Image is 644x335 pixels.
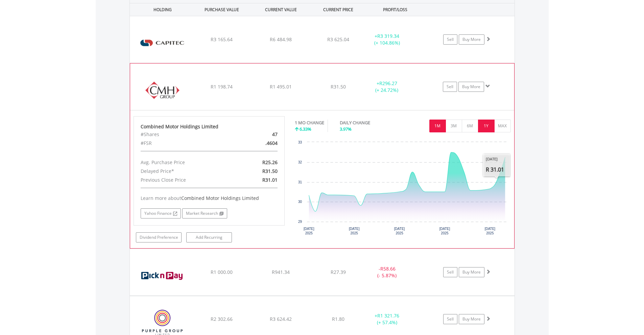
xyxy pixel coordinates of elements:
div: PURCHASE VALUE [193,3,251,16]
span: R296.27 [379,80,397,86]
text: [DATE] 2025 [485,227,496,235]
a: Buy More [459,267,484,277]
div: Avg. Purchase Price [136,158,234,167]
a: Buy More [459,34,484,45]
span: R31.50 [331,83,346,90]
span: R3 165.64 [211,36,233,43]
button: 6M [462,120,478,132]
span: Combined Motor Holdings Limited [181,195,259,201]
span: R31.01 [262,177,278,183]
img: EQU.ZA.CPI.png [133,25,191,61]
div: + (+ 104.86%) [362,33,413,46]
span: R941.34 [272,269,290,275]
a: Yahoo Finance [141,208,181,218]
div: 47 [234,130,283,139]
img: EQU.ZA.PIK.png [133,257,191,294]
text: 29 [298,220,302,224]
a: Buy More [458,82,484,92]
div: HOLDING [130,3,192,16]
a: Add Recurring [186,232,232,242]
div: DAILY CHANGE [340,120,394,126]
span: R58.66 [380,265,396,272]
text: [DATE] 2025 [439,227,450,235]
div: Delayed Price* [136,167,234,176]
span: R1 495.01 [270,83,292,90]
text: 32 [298,160,302,164]
span: R3 624.42 [270,316,292,322]
div: Previous Close Price [136,176,234,184]
a: Sell [443,314,457,324]
div: + (+ 57.4%) [362,312,413,326]
text: 31 [298,180,302,184]
button: MAX [494,120,511,132]
div: CURRENT VALUE [252,3,310,16]
div: Learn more about [141,195,278,202]
div: 1 MO CHANGE [295,120,324,126]
span: R1 000.00 [211,269,233,275]
svg: Interactive chart [295,139,510,240]
a: Buy More [459,314,484,324]
span: R1 198.74 [211,83,233,90]
span: R3 625.04 [327,36,349,43]
span: 3.97% [340,126,352,132]
a: Market Research [182,208,227,218]
span: R1.80 [332,316,344,322]
a: Sell [443,267,457,277]
text: 30 [298,200,302,204]
div: CURRENT PRICE [311,3,365,16]
a: Sell [443,34,457,45]
div: #FSR [136,139,234,148]
button: 1Y [478,120,495,132]
text: 33 [298,140,302,144]
text: [DATE] 2025 [304,227,314,235]
div: - (- 5.87%) [362,265,413,279]
span: R31.50 [262,168,278,174]
text: [DATE] 2025 [349,227,360,235]
text: [DATE] 2025 [394,227,405,235]
span: 6.33% [300,126,311,132]
div: Chart. Highcharts interactive chart. [295,139,511,240]
div: + (+ 24.72%) [361,80,412,94]
div: Combined Motor Holdings Limited [141,123,278,130]
div: PROFIT/LOSS [366,3,424,16]
span: R27.39 [331,269,346,275]
img: EQU.ZA.CMH.png [134,72,192,108]
button: 1M [429,120,446,132]
span: R3 319.34 [377,33,399,39]
span: R25.26 [262,159,278,165]
span: R2 302.66 [211,316,233,322]
span: R6 484.98 [270,36,292,43]
div: .4604 [234,139,283,148]
div: #Shares [136,130,234,139]
a: Sell [443,82,457,92]
button: 3M [446,120,462,132]
span: R1 321.76 [377,312,399,319]
a: Dividend Preference [136,232,182,242]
